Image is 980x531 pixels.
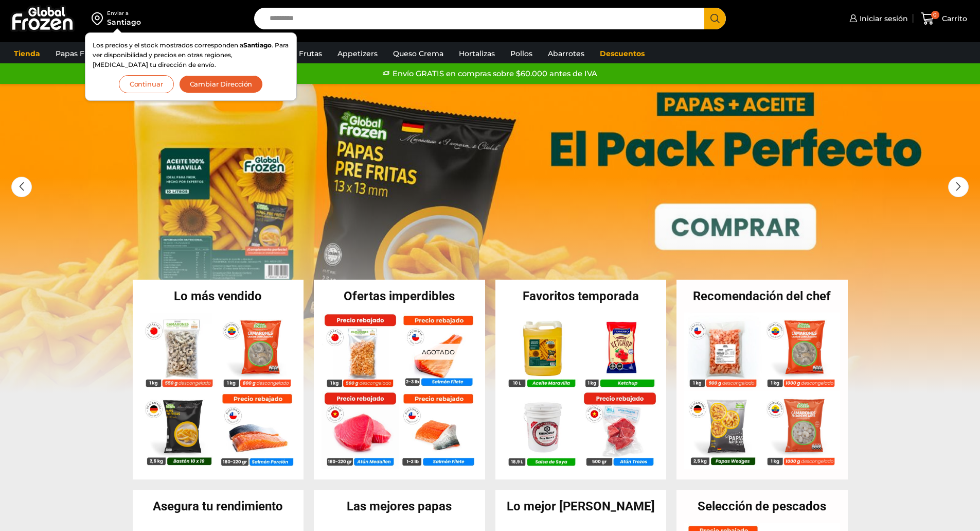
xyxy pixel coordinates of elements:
[857,13,908,24] span: Iniciar sesión
[931,11,939,19] span: 0
[107,10,141,17] div: Enviar a
[676,500,848,512] h2: Selección de pescados
[9,44,45,63] a: Tienda
[243,41,272,49] strong: Santiago
[133,500,304,512] h2: Asegura tu rendimiento
[92,10,107,27] img: address-field-icon.svg
[595,44,650,63] a: Descuentos
[11,177,32,197] div: Previous slide
[847,8,908,29] a: Iniciar sesión
[133,290,304,302] h2: Lo más vendido
[314,290,485,302] h2: Ofertas imperdibles
[93,40,289,70] p: Los precios y el stock mostrados corresponden a . Para ver disponibilidad y precios en otras regi...
[454,44,500,63] a: Hortalizas
[948,177,969,197] div: Next slide
[119,75,174,93] button: Continuar
[676,290,848,302] h2: Recomendación del chef
[505,44,538,63] a: Pollos
[939,13,967,24] span: Carrito
[704,8,726,29] button: Search button
[918,7,970,31] a: 0 Carrito
[50,44,105,63] a: Papas Fritas
[415,344,462,359] p: Agotado
[107,17,141,27] div: Santiago
[495,500,667,512] h2: Lo mejor [PERSON_NAME]
[495,290,667,302] h2: Favoritos temporada
[332,44,383,63] a: Appetizers
[543,44,590,63] a: Abarrotes
[314,500,485,512] h2: Las mejores papas
[388,44,449,63] a: Queso Crema
[179,75,263,93] button: Cambiar Dirección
